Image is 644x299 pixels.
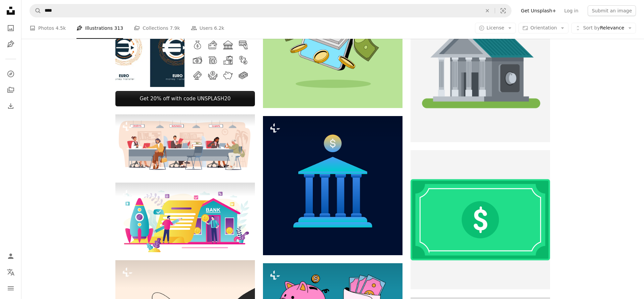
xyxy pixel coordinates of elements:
[115,18,184,87] img: Euro Modern money transfer emblem. Currency exchange concept
[530,25,557,30] span: Orientation
[56,24,66,32] span: 4.5k
[30,4,512,17] form: Find visuals sitewide
[560,5,582,16] a: Log in
[4,282,17,295] button: Menu
[517,5,560,16] a: Get Unsplash+
[4,4,17,19] a: Home — Unsplash
[191,17,224,39] a: Users 6.2k
[411,69,550,75] a: A simple illustration of a bank building.
[588,5,636,16] button: Submit an image
[411,3,550,142] img: A simple illustration of a bank building.
[4,21,17,35] a: Photos
[4,67,17,81] a: Explore
[115,214,255,220] a: Businessman signs loan agreement. Investment in a new startup. Bank building and business people....
[170,24,180,32] span: 7.9k
[186,18,255,87] img: Money and Finance Line Icons. Editable Stroke. Pixel Perfect. For Mobile and Web. Contains such i...
[571,23,636,33] button: Sort byRelevance
[4,250,17,263] a: Log in / Sign up
[519,23,569,33] button: Orientation
[411,150,550,289] img: A green dollar bill with a white dollar sign.
[411,216,550,222] a: A green dollar bill with a white dollar sign.
[115,114,255,175] img: People on Bank Office Reception. Characters Use Banking Finance Services. Client Talking to Manag...
[495,4,511,17] button: Visual search
[583,25,600,30] span: Sort by
[115,183,255,252] img: Businessman signs loan agreement. Investment in a new startup. Bank building and business people....
[115,141,255,147] a: People on Bank Office Reception. Characters Use Banking Finance Services. Client Talking to Manag...
[30,17,66,39] a: Photos 4.5k
[4,266,17,279] button: Language
[214,24,224,32] span: 6.2k
[487,25,504,30] span: License
[134,17,180,39] a: Collections 7.9k
[480,4,495,17] button: Clear
[4,37,17,51] a: Illustrations
[4,99,17,113] a: Download History
[583,25,624,31] span: Relevance
[30,4,41,17] button: Search Unsplash
[475,23,516,33] button: License
[263,116,402,255] img: a building with a dollar sign on top of it
[115,91,255,106] a: Get 20% off with code UNSPLASH20
[4,83,17,97] a: Collections
[263,182,402,188] a: a building with a dollar sign on top of it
